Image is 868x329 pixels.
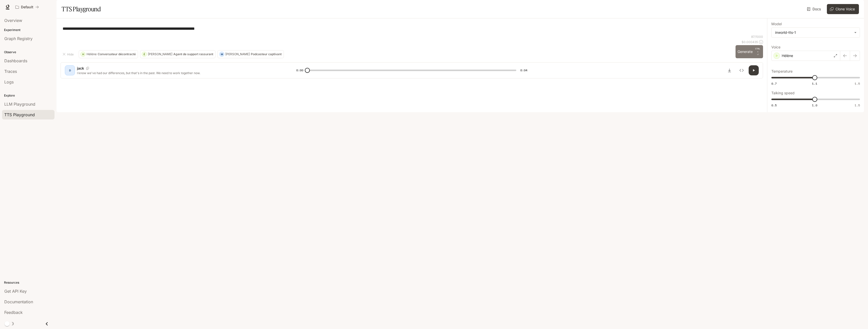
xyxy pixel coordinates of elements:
[724,65,735,75] button: Download audio
[98,53,136,56] p: Conversateur décontracté
[225,53,250,56] p: [PERSON_NAME]
[520,68,527,73] span: 0:04
[782,53,793,58] p: Hélène
[79,50,138,58] button: HHélèneConversateur décontracté
[220,50,224,58] div: M
[755,47,761,56] p: ⏎
[84,67,91,70] button: Copy Voice ID
[855,81,860,86] span: 1.5
[742,40,758,44] p: $ 0.000435
[855,103,860,107] span: 1.5
[771,103,777,107] span: 0.5
[61,50,77,58] button: Hide
[77,66,84,71] p: jack
[771,70,793,73] p: Temperature
[173,53,213,56] p: Agent de support rassurant
[827,4,859,14] button: Clone Voice
[771,22,782,26] p: Model
[142,50,147,58] div: É
[736,45,763,58] button: GenerateCTRL +⏎
[771,81,777,86] span: 0.7
[806,4,823,14] a: Docs
[218,50,284,58] button: M[PERSON_NAME]Podcasteur captivant
[771,91,795,95] p: Talking speed
[812,103,817,107] span: 1.0
[13,2,41,12] button: All workspaces
[775,30,852,35] div: inworld-tts-1
[66,66,74,74] div: D
[87,53,97,56] p: Hélène
[62,4,101,14] h1: TTS Playground
[251,53,282,56] p: Podcasteur captivant
[755,47,761,53] p: CTRL +
[751,35,763,39] p: 87 / 1000
[296,68,303,73] span: 0:00
[148,53,172,56] p: [PERSON_NAME]
[737,65,747,75] button: Inspect
[21,5,33,9] p: Default
[771,45,780,49] p: Voice
[812,81,817,86] span: 1.1
[772,28,860,37] div: inworld-tts-1
[81,50,85,58] div: H
[140,50,215,58] button: É[PERSON_NAME]Agent de support rassurant
[77,71,284,75] p: I know we've had our differences, but that's in the past. We need to work together now.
